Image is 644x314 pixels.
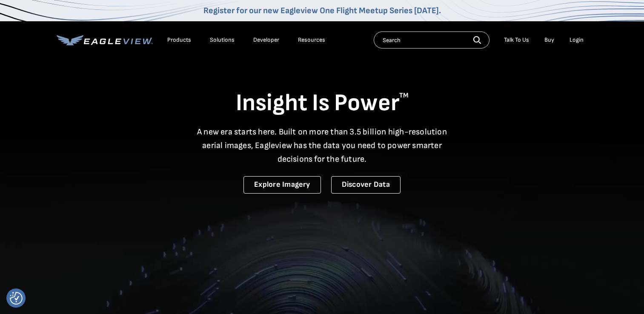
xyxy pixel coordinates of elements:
[399,91,409,100] sup: TM
[192,125,452,166] p: A new era starts here. Built on more than 3.5 billion high-resolution aerial images, Eagleview ha...
[167,36,191,44] div: Products
[504,36,529,44] div: Talk To Us
[331,176,401,194] a: Discover Data
[203,6,441,16] a: Register for our new Eagleview One Flight Meetup Series [DATE].
[374,31,489,49] input: Search
[253,36,279,44] a: Developer
[570,36,584,44] div: Login
[298,36,325,44] div: Resources
[10,292,23,305] img: Revisit consent button
[10,292,23,305] button: Consent Preferences
[210,36,235,44] div: Solutions
[243,176,321,194] a: Explore Imagery
[57,88,588,118] h1: Insight Is Power
[544,36,554,44] a: Buy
